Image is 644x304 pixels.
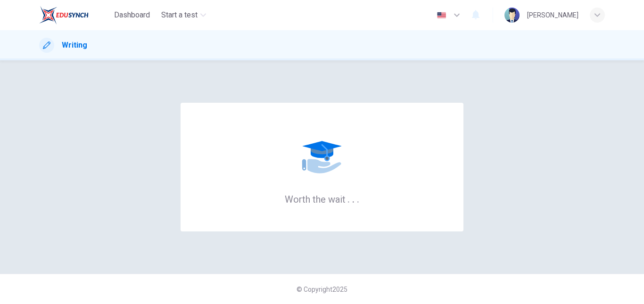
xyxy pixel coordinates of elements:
h6: Worth the wait [285,193,360,205]
img: EduSynch logo [39,6,89,25]
h1: Writing [62,40,87,51]
h6: . [356,190,360,206]
a: EduSynch logo [39,6,110,25]
h6: . [352,190,355,206]
span: Dashboard [114,9,150,21]
button: Start a test [157,7,210,24]
img: Profile picture [504,8,520,23]
h6: . [347,190,350,206]
img: en [436,12,447,19]
span: © Copyright 2025 [297,286,347,293]
span: Start a test [161,9,198,21]
button: Dashboard [110,7,154,24]
div: [PERSON_NAME] [527,9,578,21]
